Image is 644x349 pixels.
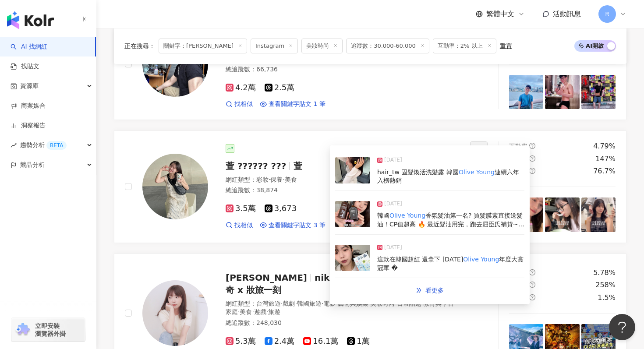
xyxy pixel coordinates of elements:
img: post-image [335,157,370,183]
div: 5.78% [593,268,616,278]
span: 3.5萬 [226,204,256,213]
mark: Olive [389,212,405,219]
div: 總追蹤數 ： 66,736 [226,65,460,74]
a: KOL Avatar[PERSON_NAME] [PERSON_NAME]jonathan_0705網紅類型：日常話題·教育與學習·美食·穿搭·旅遊總追蹤數：66,7364.2萬2.5萬找相似查... [114,8,626,120]
span: 美妝時尚 [370,300,395,307]
span: 遊戲 [254,308,266,315]
span: [DATE] [384,243,402,252]
span: · [421,300,423,307]
span: 萱 ?????? ??? [226,161,286,171]
span: [DATE] [384,156,402,165]
span: 找相似 [234,100,253,109]
span: [DATE] [384,200,402,208]
span: 教育與學習 [423,300,454,307]
span: 家庭 [226,308,238,315]
span: 正在搜尋 ： [124,42,155,49]
span: 美食 [285,176,297,183]
span: 關鍵字：[PERSON_NAME] [159,39,247,53]
span: 查看關鍵字貼文 1 筆 [269,100,326,109]
span: · [395,300,396,307]
div: 重置 [500,42,512,49]
span: question-circle [529,143,535,149]
span: 旅遊 [268,308,280,315]
img: post-image [335,245,370,271]
span: 美妝時尚 [301,39,343,53]
img: chrome extension [14,323,31,337]
img: post-image [545,197,579,232]
img: post-image [509,75,543,109]
span: 美食 [240,308,252,315]
span: 2.5萬 [265,83,295,92]
span: 藝術與娛樂 [338,300,368,307]
span: 活動訊息 [553,10,581,18]
span: 追蹤數：30,000-60,000 [346,39,429,53]
span: 韓國旅遊 [297,300,322,307]
span: · [281,300,283,307]
a: KOL Avatar萱 ?????? ???萱網紅類型：彩妝·保養·美食總追蹤數：38,8743.5萬3,673找相似查看關鍵字貼文 3 筆互動率question-circle4.79%觀看率q... [114,130,626,243]
span: question-circle [529,294,535,300]
a: 找貼文 [11,62,39,71]
img: post-image [581,197,616,232]
div: 總追蹤數 ： 38,874 [226,186,460,195]
span: 資源庫 [20,76,39,96]
span: 競品分析 [20,155,45,175]
span: 立即安裝 瀏覽器外掛 [35,322,66,338]
span: R [605,9,609,19]
span: · [295,300,297,307]
span: 互動率：2% 以上 [433,39,496,53]
span: 香氛髮油第一名? 買髮膜素直接送髮油！CP值超高 🔥 最近髮油用完，跑去屈臣氏補貨~ 看到Threads上大家都在推 #celluver大黑髮油 現在跟少女人妻[PERSON_NAME]合作推出... [377,212,524,314]
span: 彩妝 [256,176,269,183]
div: 147% [595,154,616,164]
div: 總追蹤數 ： 248,030 [226,319,460,328]
span: 台灣旅遊 [256,300,281,307]
a: 商案媒合 [11,102,46,110]
span: · [252,308,254,315]
span: 趨勢分析 [20,135,67,155]
span: 這款在韓國超紅 還拿下 [DATE] [377,256,463,263]
span: 日常話題 [397,300,421,307]
a: 查看關鍵字貼文 3 筆 [260,221,326,230]
span: 年度大賞冠軍 � [377,256,524,271]
div: 網紅類型 ： [226,176,460,184]
span: hair_tw 固髮煥活洗髮露 韓國 [377,169,459,176]
span: nikichennn [315,272,369,283]
span: 看更多 [425,287,444,294]
iframe: Help Scout Beacon - Open [609,314,635,340]
span: question-circle [529,282,535,288]
mark: Young [407,212,425,219]
span: rise [11,142,17,148]
span: 查看關鍵字貼文 3 筆 [269,221,326,230]
div: 1.5% [598,293,616,303]
span: 找相似 [234,221,253,230]
span: 5.3萬 [226,337,256,346]
span: · [269,176,270,183]
span: 2.4萬 [265,337,295,346]
mark: Young [476,169,495,176]
div: 258% [595,280,616,290]
span: double-right [416,287,422,293]
span: 韓國 [377,212,389,219]
span: 保養 [270,176,283,183]
img: logo [7,11,54,29]
a: 找相似 [226,100,253,109]
span: · [368,300,370,307]
div: 網紅類型 ： [226,300,460,317]
span: 3,673 [265,204,297,213]
span: · [266,308,268,315]
span: 繁體中文 [486,9,514,19]
a: searchAI 找網紅 [11,42,47,51]
mark: Olive [463,256,479,263]
span: [PERSON_NAME]奇 x 妝旅一刻 [226,272,458,295]
img: KOL Avatar [142,154,208,219]
span: · [283,176,284,183]
mark: Young [481,256,499,263]
span: question-circle [529,155,535,162]
img: post-image [581,75,616,109]
span: 4.2萬 [226,83,256,92]
a: double-right看更多 [407,282,453,299]
span: 互動率 [509,143,527,150]
span: [PERSON_NAME] [226,272,307,283]
span: · [454,300,456,307]
div: 76.7% [593,166,616,176]
a: chrome extension立即安裝 瀏覽器外掛 [11,318,85,342]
